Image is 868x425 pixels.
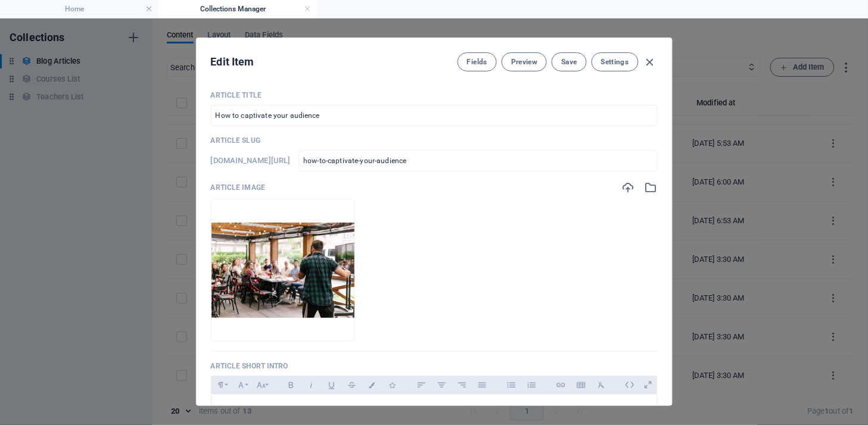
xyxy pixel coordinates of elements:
i: Edit HTML [620,376,639,394]
button: Bold (Ctrl+B) [282,377,301,393]
button: Settings [592,52,639,71]
h4: Collections Manager [158,2,317,15]
button: Align Center [433,377,452,393]
p: Article Short Intro [211,361,658,371]
span: Preview [511,57,537,67]
button: Clear Formatting [592,377,611,393]
img: b5.jpg [211,223,354,318]
button: Strikethrough [343,377,362,393]
button: Insert Table [572,377,591,393]
button: Align Left [412,377,431,393]
button: Colors [363,377,382,393]
button: Font Family [232,377,251,393]
button: Icons [383,377,402,393]
button: Unordered List [502,377,521,393]
p: Lorem ipsum dolor sit amet, consectetur adipiscing elit, sed do eiusmod tempor... [221,404,648,415]
button: Insert Link [552,377,571,393]
p: Article Slug [211,136,658,145]
button: Save [552,52,586,71]
li: b5.jpg [211,199,355,342]
button: Font Size [252,377,271,393]
button: Ordered List [522,377,542,393]
span: Settings [601,57,629,67]
h2: Edit Item [211,55,254,69]
i: Open as overlay [639,376,657,394]
span: Fields [467,57,487,67]
span: Save [561,57,577,67]
button: Italic (Ctrl+I) [302,377,321,393]
button: Underline (Ctrl+U) [322,377,341,393]
button: Preview [502,52,547,71]
button: Fields [458,52,497,71]
button: Paragraph Format [211,377,231,393]
button: Align Right [453,377,472,393]
p: Article Image [211,183,265,192]
h6: Slug is the URL under which this item can be found, so it must be unique. [211,154,291,168]
i: Select from file manager or stock photos [645,181,658,194]
button: Align Justify [473,377,492,393]
p: Article Title [211,90,658,100]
